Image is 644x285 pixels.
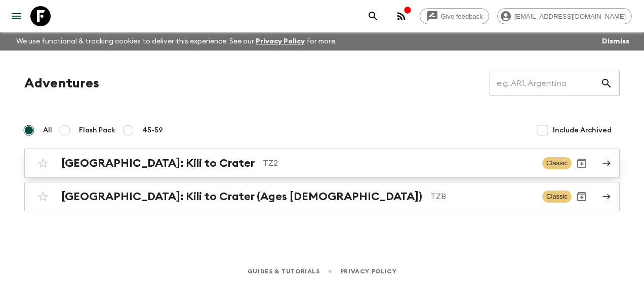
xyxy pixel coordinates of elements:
button: Archive [572,153,592,173]
p: We use functional & tracking cookies to deliver this experience. See our for more. [12,32,341,51]
p: TZB [430,191,534,203]
div: [EMAIL_ADDRESS][DOMAIN_NAME] [497,8,632,24]
p: TZ2 [263,157,534,169]
h2: [GEOGRAPHIC_DATA]: Kili to Crater [61,157,255,170]
span: Flash Pack [79,125,115,135]
a: Give feedback [420,8,489,24]
button: Archive [572,186,592,207]
a: Guides & Tutorials [248,266,320,277]
button: menu [6,6,26,26]
span: Classic [542,157,572,169]
span: [EMAIL_ADDRESS][DOMAIN_NAME] [509,13,631,20]
a: Privacy Policy [340,266,396,277]
input: e.g. AR1, Argentina [490,69,600,98]
span: Give feedback [435,13,489,20]
span: Classic [542,191,572,203]
span: All [43,125,52,135]
a: [GEOGRAPHIC_DATA]: Kili to Crater (Ages [DEMOGRAPHIC_DATA])TZBClassicArchive [24,182,620,211]
a: Privacy Policy [256,38,305,45]
a: [GEOGRAPHIC_DATA]: Kili to CraterTZ2ClassicArchive [24,149,620,178]
button: search adventures [363,6,383,26]
h1: Adventures [24,73,99,93]
h2: [GEOGRAPHIC_DATA]: Kili to Crater (Ages [DEMOGRAPHIC_DATA]) [61,190,422,203]
span: Include Archived [553,125,612,135]
span: 45-59 [142,125,163,135]
button: Dismiss [599,34,632,49]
